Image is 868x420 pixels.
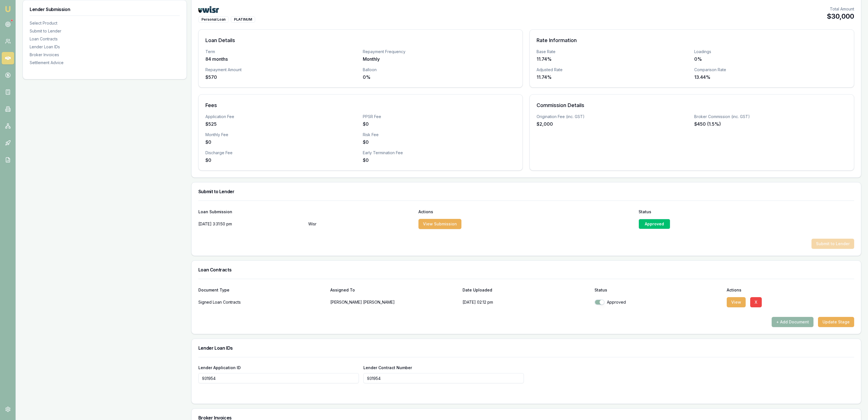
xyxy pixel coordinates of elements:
div: 13.44% [694,74,847,80]
div: 84 months [205,56,358,62]
div: Select Product [30,20,180,26]
div: Assigned To [330,288,458,292]
div: $570 [205,74,358,80]
div: Approved [639,219,670,229]
div: PPSR Fee [363,114,516,119]
div: $30,000 [827,12,854,21]
div: 11.74% [537,74,689,80]
label: Lender Contract Number [363,365,412,370]
div: Loan Contracts [30,36,180,42]
h3: Loan Contracts [198,267,854,272]
div: Term [205,49,358,55]
div: $0 [205,139,358,145]
div: Date Uploaded [463,288,590,292]
div: $0 [363,139,516,145]
p: [DATE] 02:12 pm [463,297,590,308]
div: Actions [727,288,854,292]
p: Wisr [308,218,414,230]
div: Base Rate [537,49,689,55]
button: + Add Document [772,317,813,327]
div: Repayment Amount [205,67,358,73]
h3: Fees [205,101,516,109]
div: PLATINUM [231,16,255,23]
button: View [727,297,746,307]
div: Loadings [694,49,847,55]
button: X [750,297,762,307]
h3: Lender Loan IDs [198,346,854,350]
h3: Commission Details [537,101,847,109]
div: Settlement Advice [30,60,180,66]
div: Lender Loan IDs [30,44,180,50]
div: $525 [205,121,358,127]
div: Broker Invoices [30,52,180,58]
div: $2,000 [537,121,689,127]
button: View Submission [418,219,461,229]
div: Discharge Fee [205,150,358,156]
button: Update Stage [818,317,854,327]
label: Lender Application ID [198,365,241,370]
div: Actions [418,210,634,214]
div: Adjusted Rate [537,67,689,73]
div: Total Amount [827,6,854,12]
div: $450 (1.5%) [694,121,847,127]
div: 11.74% [537,56,689,62]
div: Origination Fee (inc. GST) [537,114,689,119]
img: emu-icon-u.png [5,6,11,12]
div: Risk Fee [363,132,516,138]
div: 0% [363,74,516,80]
div: Monthly [363,56,516,62]
h3: Submit to Lender [198,189,854,194]
img: WISR [198,6,219,13]
div: 0% [694,56,847,62]
div: Broker Commission (inc. GST) [694,114,847,119]
div: Early Termination Fee [363,150,516,156]
h3: Broker Invoices [198,415,854,420]
h3: Loan Details [205,36,516,44]
div: Monthly Fee [205,132,358,138]
div: Comparison Rate [694,67,847,73]
h3: Lender Submission [30,7,180,12]
div: Status [639,210,854,214]
div: Signed Loan Contracts [198,297,326,308]
h3: Rate Information [537,36,847,44]
div: Repayment Frequency [363,49,516,55]
div: $0 [363,157,516,164]
div: Application Fee [205,114,358,119]
div: Submit to Lender [30,28,180,34]
div: [DATE] 3:31:50 pm [198,218,304,230]
div: Status [594,288,722,292]
div: $0 [205,157,358,164]
div: $0 [363,121,516,127]
div: Balloon [363,67,516,73]
div: Approved [594,299,722,305]
div: Loan Submission [198,210,414,214]
div: Personal Loan [198,16,229,23]
div: Document Type [198,288,326,292]
p: [PERSON_NAME] [PERSON_NAME] [330,297,458,308]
